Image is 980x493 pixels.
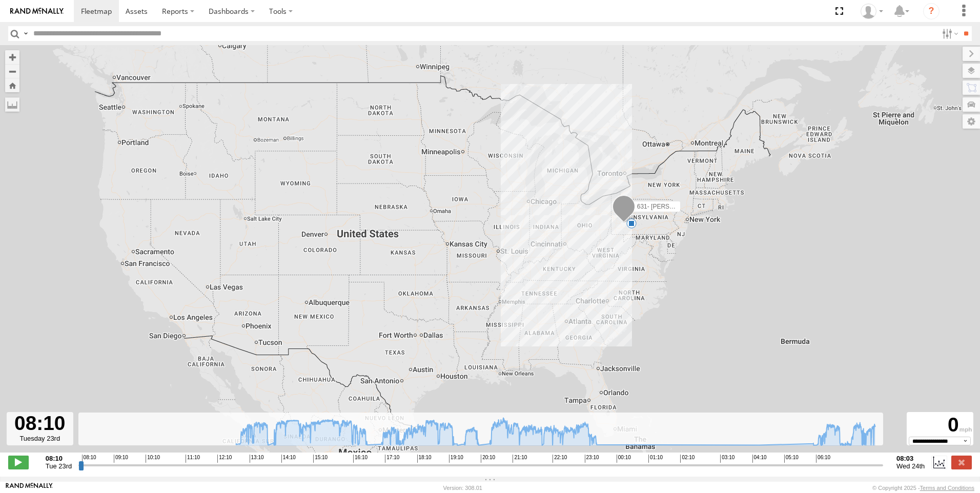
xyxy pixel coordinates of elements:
[281,455,296,463] span: 14:10
[857,4,887,19] div: Jenn Cable
[353,455,367,463] span: 16:10
[784,455,799,463] span: 05:10
[5,64,19,78] button: Zoom out
[896,462,925,470] span: Wed 24th Sep 2025
[896,455,925,462] strong: 08:03
[513,455,527,463] span: 21:10
[46,462,72,470] span: Tue 23rd Sep 2025
[637,203,702,210] span: 631- [PERSON_NAME]
[816,455,830,463] span: 06:10
[8,456,29,469] label: Play/Stop
[553,455,567,463] span: 22:10
[648,455,663,463] span: 01:10
[10,8,64,15] img: rand-logo.svg
[585,455,599,463] span: 23:10
[951,456,972,469] label: Close
[680,455,695,463] span: 02:10
[720,455,734,463] span: 03:10
[5,78,19,92] button: Zoom Home
[5,97,19,112] label: Measure
[908,414,972,437] div: 0
[963,114,980,129] label: Map Settings
[617,455,631,463] span: 00:10
[146,455,160,463] span: 10:10
[481,455,495,463] span: 20:10
[22,26,30,41] label: Search Query
[385,455,399,463] span: 17:10
[217,455,232,463] span: 12:10
[250,455,264,463] span: 13:10
[46,455,72,462] strong: 08:10
[186,455,200,463] span: 11:10
[752,455,767,463] span: 04:10
[417,455,432,463] span: 18:10
[114,455,128,463] span: 09:10
[449,455,463,463] span: 19:10
[443,485,482,491] div: Version: 308.01
[5,50,19,64] button: Zoom in
[82,455,96,463] span: 08:10
[626,218,637,229] div: 5
[938,26,960,41] label: Search Filter Options
[923,3,940,19] i: ?
[872,485,974,491] div: © Copyright 2025 -
[920,485,974,491] a: Terms and Conditions
[313,455,328,463] span: 15:10
[6,483,53,493] a: Visit our Website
